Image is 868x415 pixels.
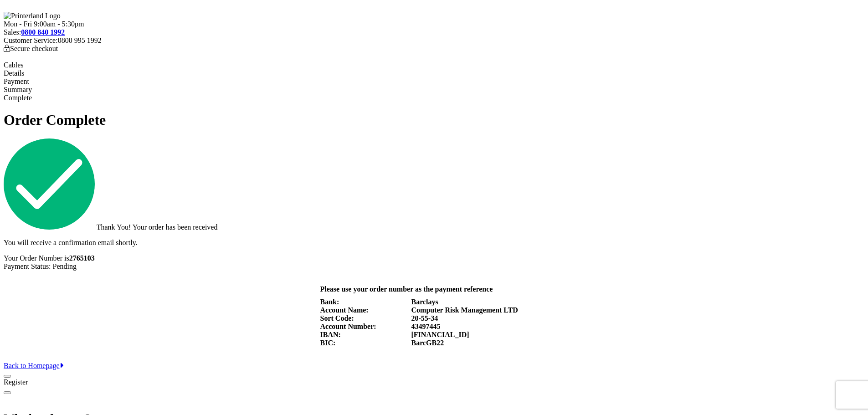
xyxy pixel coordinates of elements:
[320,285,548,293] div: Please use your order number as the payment reference
[411,323,548,331] div: 43497445
[69,254,95,262] b: 2765103
[4,61,24,69] span: Cables
[4,12,61,20] img: Printerland Logo
[411,339,548,347] div: BarcGB22
[411,306,548,314] div: Computer Risk Management LTD
[4,362,63,369] a: Back to Homepage
[4,20,864,28] div: Mon - Fri 9:00am - 5:30pm
[4,391,11,394] button: close modal
[320,339,411,347] div: BIC:
[411,314,548,323] div: 20-55-34
[4,378,864,386] div: Register
[4,254,95,262] span: Your Order Number is
[4,36,58,44] span: Customer Service:
[4,262,51,270] span: Payment Status:
[4,69,24,77] span: Details
[4,375,11,378] button: close modal
[4,112,864,128] h1: Order Complete
[58,36,102,44] span: 0800 995 1992
[21,28,65,36] a: 0800 840 1992
[4,45,58,52] span: Secure checkout
[411,331,548,339] div: [FINANCIAL_ID]
[97,223,131,231] span: Thank You!
[53,262,77,270] span: Pending
[320,323,411,331] div: Account Number:
[133,223,218,231] span: Your order has been received
[4,28,21,36] span: Sales:
[320,298,411,306] div: Bank:
[320,306,411,314] div: Account Name:
[4,94,32,102] span: Complete
[320,331,411,339] div: IBAN:
[320,314,411,323] div: Sort Code:
[4,86,32,93] span: Summary
[4,77,29,85] span: Payment
[411,298,548,306] div: Barclays
[4,239,864,247] p: You will receive a confirmation email shortly.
